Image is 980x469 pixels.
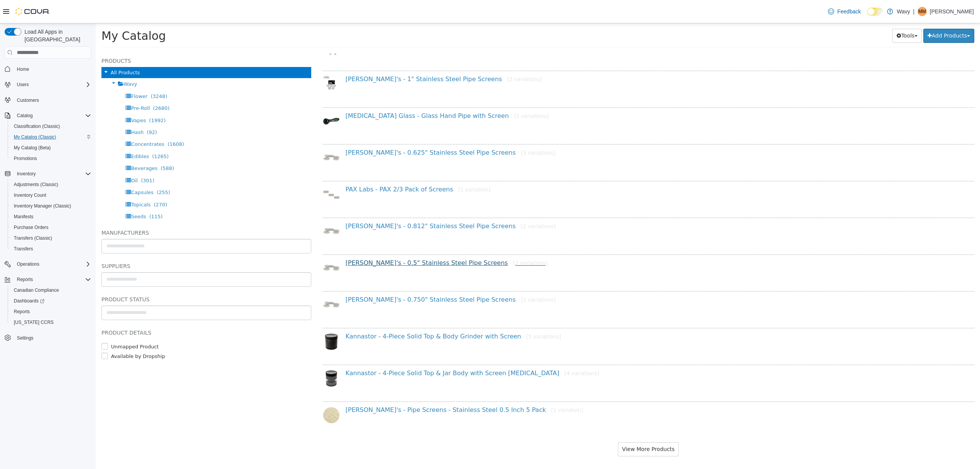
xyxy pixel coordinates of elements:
[412,53,446,59] small: [2 variations]
[14,80,32,89] button: Users
[2,168,94,179] button: Inventory
[8,285,94,296] button: Canadian Compliance
[14,275,36,284] button: Reports
[11,286,91,295] span: Canadian Compliance
[17,276,33,283] span: Reports
[8,132,94,142] button: My Catalog (Classic)
[17,82,29,88] span: Users
[15,46,44,52] span: All Products
[6,238,216,247] h5: Suppliers
[11,132,91,142] span: My Catalog (Classic)
[51,106,61,112] span: (92)
[13,320,63,327] label: Unmapped Product
[14,65,32,74] a: Home
[227,346,244,364] img: 150
[13,329,69,337] label: Available by Dropship
[918,7,926,16] span: MM
[72,118,88,124] span: (1608)
[8,142,94,153] button: My Catalog (Beta)
[21,28,91,43] span: Load All Apps in [GEOGRAPHIC_DATA]
[431,310,465,316] small: [5 variations]
[45,154,59,160] span: (301)
[17,113,33,119] span: Catalog
[8,121,94,132] button: Classification (Classic)
[57,82,74,88] span: (2680)
[58,178,72,184] span: (270)
[8,233,94,243] button: Transfers (Classic)
[6,271,216,281] h5: Product Status
[2,259,94,270] button: Operations
[11,143,91,152] span: My Catalog (Beta)
[6,305,216,314] h5: Product Details
[14,96,42,105] a: Customers
[35,70,52,76] span: Flower
[35,118,69,124] span: Concentrates
[14,246,33,252] span: Transfers
[418,90,453,96] small: [2 variations]
[6,6,70,19] span: My Catalog
[14,80,91,89] span: Users
[35,178,55,184] span: Topicals
[11,154,91,163] span: Promotions
[14,123,60,129] span: Classification (Classic)
[14,111,91,120] span: Catalog
[522,419,583,433] button: View More Products
[14,192,46,198] span: Inventory Count
[11,244,91,253] span: Transfers
[250,199,460,206] a: [PERSON_NAME]'s - 0.812" Stainless Steel Pipe Screens[2 variations]
[930,7,974,16] p: [PERSON_NAME]
[2,332,94,343] button: Settings
[8,222,94,233] button: Purchase Orders
[227,89,244,106] img: 150
[250,273,460,280] a: [PERSON_NAME]'s - 0.750" Stainless Steel Pipe Screens[2 variations]
[35,190,50,196] span: Seeds
[35,94,50,100] span: Vapes
[11,212,36,221] a: Manifests
[11,191,49,200] a: Inventory Count
[227,163,244,180] img: 150
[11,191,91,200] span: Inventory Count
[6,33,216,42] h5: Products
[11,234,55,243] a: Transfers (Classic)
[8,201,94,211] button: Inventory Manager (Classic)
[227,126,244,143] img: 150
[11,307,91,316] span: Reports
[825,4,864,19] a: Feedback
[2,274,94,285] button: Reports
[17,261,39,267] span: Operations
[61,166,74,172] span: (255)
[425,273,460,279] small: [2 variations]
[469,347,504,353] small: [4 variations]
[14,319,54,325] span: [US_STATE] CCRS
[425,126,460,132] small: [3 variations]
[14,111,36,120] button: Catalog
[6,205,216,214] h5: Manufacturers
[14,298,44,304] span: Dashboards
[55,70,72,76] span: (3248)
[828,5,879,20] button: Add Products
[8,190,94,201] button: Inventory Count
[250,89,453,96] a: [MEDICAL_DATA] Glass - Glass Hand Pipe with Screen[2 variations]
[867,8,883,16] input: Dark Mode
[11,122,91,131] span: Classification (Classic)
[8,211,94,222] button: Manifests
[2,63,94,74] button: Home
[11,286,62,295] a: Canadian Compliance
[227,383,244,400] img: 150
[227,273,244,290] img: 150
[35,106,48,112] span: Hash
[11,201,74,211] a: Inventory Manager (Classic)
[11,318,57,327] a: [US_STATE] CCRS
[837,8,861,15] span: Feedback
[11,234,91,243] span: Transfers (Classic)
[54,190,67,196] span: (115)
[918,7,927,16] div: Michael McCarthy
[11,212,91,221] span: Manifests
[227,310,244,327] img: 150
[250,52,446,59] a: [PERSON_NAME]'s - 1" Stainless Steel Pipe Screens[2 variations]
[11,180,91,189] span: Adjustments (Classic)
[8,153,94,164] button: Promotions
[11,244,36,253] a: Transfers
[14,203,71,209] span: Inventory Manager (Classic)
